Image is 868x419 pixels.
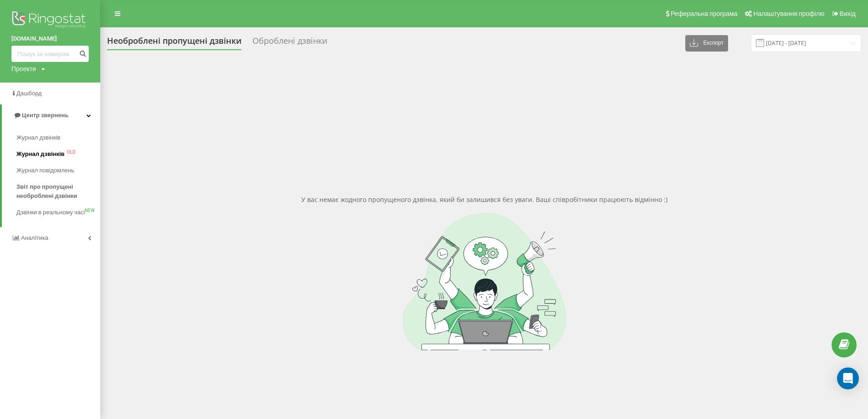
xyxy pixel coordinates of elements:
[16,146,100,162] a: Журнал дзвінківOLD
[16,166,74,175] span: Журнал повідомлень
[107,36,241,50] div: Необроблені пропущені дзвінки
[21,234,48,241] span: Аналiтика
[16,208,85,217] span: Дзвінки в реальному часі
[16,150,65,159] span: Журнал дзвінків
[685,35,728,52] button: Експорт
[16,90,42,97] span: Дашборд
[11,46,89,62] input: Пошук за номером
[22,112,68,119] span: Центр звернень
[11,9,89,32] img: Ringostat logo
[837,367,859,389] div: Open Intercom Messenger
[671,10,738,17] span: Реферальна програма
[2,104,100,126] a: Центр звернень
[16,129,100,146] a: Журнал дзвінків
[16,179,100,204] a: Звіт про пропущені необроблені дзвінки
[252,36,327,50] div: Оброблені дзвінки
[11,34,89,43] a: [DOMAIN_NAME]
[840,10,856,17] span: Вихід
[753,10,824,17] span: Налаштування профілю
[11,64,36,73] div: Проекти
[16,133,60,142] span: Журнал дзвінків
[16,162,100,179] a: Журнал повідомлень
[16,182,96,201] span: Звіт про пропущені необроблені дзвінки
[16,204,100,221] a: Дзвінки в реальному часіNEW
